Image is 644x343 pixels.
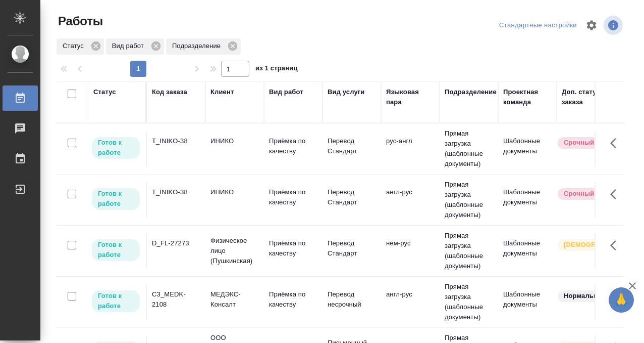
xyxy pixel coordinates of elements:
[604,131,628,155] button: Здесь прячутся важные кнопки
[98,138,134,158] p: Готов к работе
[328,238,376,259] p: Перевод Стандарт
[152,87,187,97] div: Код заказа
[381,233,440,269] td: нем-рус
[440,175,498,225] td: Прямая загрузка (шаблонные документы)
[381,182,440,218] td: англ-рус
[269,238,317,259] p: Приёмка по качеству
[564,240,614,250] p: [DEMOGRAPHIC_DATA]
[609,287,634,313] button: 🙏
[328,136,376,156] p: Перевод Стандарт
[613,289,630,311] span: 🙏
[63,41,87,51] p: Статус
[269,87,303,97] div: Вид работ
[57,38,104,55] div: Статус
[604,182,628,206] button: Здесь прячутся важные кнопки
[445,87,497,97] div: Подразделение
[604,284,628,309] button: Здесь прячутся важные кнопки
[210,87,234,97] div: Клиент
[98,240,134,260] p: Готов к работе
[152,289,200,310] div: C3_MEDK-2108
[328,87,365,97] div: Вид услуги
[210,187,259,197] p: ИНИКО
[106,38,164,55] div: Вид работ
[91,136,141,160] div: Исполнитель может приступить к работе
[440,277,498,327] td: Прямая загрузка (шаблонные документы)
[381,284,440,320] td: англ-рус
[255,62,298,77] span: из 1 страниц
[503,87,552,107] div: Проектная команда
[91,289,141,313] div: Исполнитель может приступить к работе
[269,136,317,156] p: Приёмка по качеству
[604,16,625,35] span: Посмотреть информацию
[98,291,134,311] p: Готов к работе
[91,238,141,262] div: Исполнитель может приступить к работе
[497,18,579,33] div: split button
[564,291,607,301] p: Нормальный
[112,41,147,51] p: Вид работ
[93,87,116,97] div: Статус
[269,187,317,207] p: Приёмка по качеству
[564,138,594,148] p: Срочный
[498,182,557,218] td: Шаблонные документы
[440,123,498,174] td: Прямая загрузка (шаблонные документы)
[210,289,259,310] p: МЕДЭКС-Консалт
[328,289,376,310] p: Перевод несрочный
[56,13,103,29] span: Работы
[152,187,200,197] div: T_INIKO-38
[98,189,134,209] p: Готов к работе
[564,189,594,199] p: Срочный
[579,13,604,37] span: Настроить таблицу
[498,233,557,269] td: Шаблонные документы
[381,131,440,166] td: рус-англ
[386,87,435,107] div: Языковая пара
[562,87,615,107] div: Доп. статус заказа
[172,41,224,51] p: Подразделение
[210,236,259,266] p: Физическое лицо (Пушкинская)
[604,233,628,258] button: Здесь прячутся важные кнопки
[498,284,557,320] td: Шаблонные документы
[152,136,200,146] div: T_INIKO-38
[328,187,376,207] p: Перевод Стандарт
[152,238,200,248] div: D_FL-27273
[269,289,317,310] p: Приёмка по качеству
[498,131,557,166] td: Шаблонные документы
[210,136,259,146] p: ИНИКО
[166,38,241,55] div: Подразделение
[91,187,141,211] div: Исполнитель может приступить к работе
[440,226,498,276] td: Прямая загрузка (шаблонные документы)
